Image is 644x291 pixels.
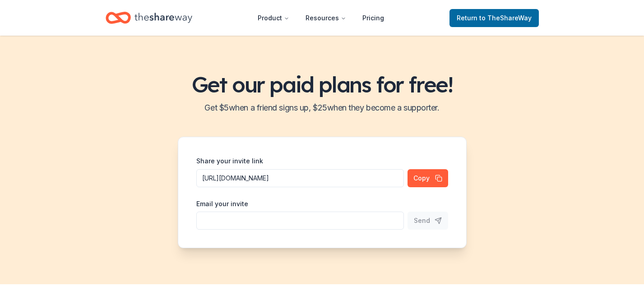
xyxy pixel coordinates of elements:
a: Pricing [355,9,391,27]
button: Product [250,9,297,27]
a: Home [106,7,192,28]
label: Email your invite [196,199,248,208]
span: to TheShareWay [479,14,532,22]
button: Copy [408,169,448,187]
h1: Get our paid plans for free! [11,72,633,97]
button: Resources [298,9,353,27]
span: Return [457,13,532,23]
label: Share your invite link [196,157,263,166]
h2: Get $ 5 when a friend signs up, $ 25 when they become a supporter. [11,101,633,115]
nav: Main [250,7,391,28]
a: Returnto TheShareWay [449,9,539,27]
